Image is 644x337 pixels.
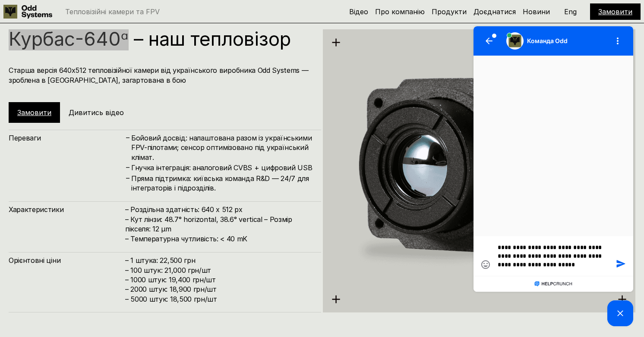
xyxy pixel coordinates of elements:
[564,8,577,15] p: Eng
[9,205,125,214] h4: Характеристики
[375,7,425,16] a: Про компанію
[126,162,129,172] h4: –
[523,7,550,16] a: Новини
[471,24,635,328] iframe: HelpCrunch
[9,133,125,143] h4: Переваги
[125,205,313,243] h4: – Роздільна здатність: 640 x 512 px – Кут лінзи: 48.7° horizontal, 38.6° vertical – Розмір піксел...
[432,7,467,16] a: Продукти
[349,7,368,16] a: Відео
[9,66,313,85] h4: Старша версія 640х512 тепловізійної камери від українського виробника Odd Systems — зроблена в [G...
[126,133,129,142] h4: –
[131,174,313,193] h4: Пряма підтримка: київська команда R&D — 24/7 для інтеграторів і підрозділів.
[131,133,313,162] h4: Бойовий досвід: налаштована разом із українськими FPV-пілотами; сенсор оптимізовано під українськ...
[598,7,632,16] a: Замовити
[69,108,124,117] h5: Дивитись відео
[126,173,129,183] h4: –
[17,108,51,117] a: Замовити
[131,163,313,172] h4: Гнучка інтеграція: аналоговий CVBS + цифровий USB
[65,8,160,15] p: Тепловізійні камери та FPV
[9,29,313,48] h1: Курбас-640ᵅ – наш тепловізор
[9,256,125,265] h4: Орієнтовні ціни
[125,256,313,304] h4: – 1 штука: 22,500 грн – 100 штук: 21,000 грн/шт – ⁠1000 штук: 19,400 грн/шт – ⁠⁠2000 штук: 18,900...
[474,7,516,16] a: Доєднатися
